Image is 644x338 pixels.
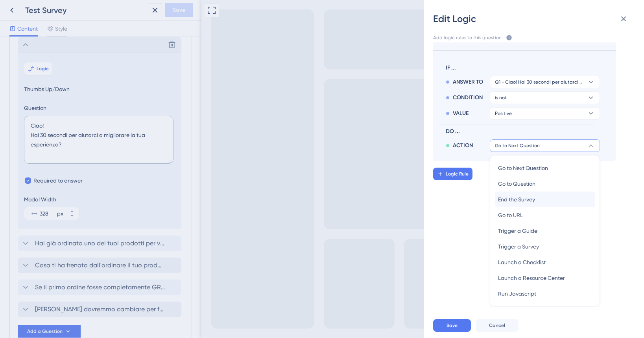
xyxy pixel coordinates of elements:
span: is not [495,95,507,101]
span: Trigger a Survey [498,242,539,251]
button: Go to Question [495,176,595,192]
span: DO ... [446,127,597,136]
span: Logic Rule [446,171,469,177]
button: Trigger a Guide [495,223,595,239]
span: Go to Question [498,179,535,188]
span: ACTION [453,141,473,150]
span: CONDITION [453,93,483,102]
span: Q1 - Ciao! Hai 30 secondi per aiutarci a migliorare la tua esperienza? [495,79,584,85]
span: End the Survey [498,195,535,204]
button: Positive [490,107,600,120]
button: Go to URL [495,207,595,223]
span: VALUE [453,109,469,118]
span: Cancel [489,322,505,329]
button: Save [433,319,471,332]
span: Save [447,322,458,329]
span: Positive [495,110,512,117]
button: Launch a Checklist [495,254,595,270]
span: Run Javascript [498,289,536,298]
span: IF ... [446,63,597,73]
button: Go to Next Question [490,139,600,152]
button: Q1 - Ciao! Hai 30 secondi per aiutarci a migliorare la tua esperienza? [490,76,600,88]
span: Go to URL [498,210,523,220]
span: ANSWER TO [453,77,483,87]
span: Go to Next Question [495,143,540,149]
span: Go to Next Question [498,163,548,173]
span: Trigger a Guide [498,226,537,236]
span: Launch a Checklist [498,258,546,267]
button: Launch a Resource Center [495,270,595,286]
span: Add logic rules to this question. [433,35,503,42]
iframe: UserGuiding Survey [298,223,427,322]
button: Cancel [476,319,519,332]
button: is not [490,91,600,104]
button: Logic Rule [433,168,472,180]
button: Go to Next Question [495,160,595,176]
button: Run Javascript [495,286,595,301]
button: End the Survey [495,192,595,207]
div: Edit Logic [433,13,635,25]
span: Launch a Resource Center [498,273,565,283]
button: Trigger a Survey [495,239,595,254]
